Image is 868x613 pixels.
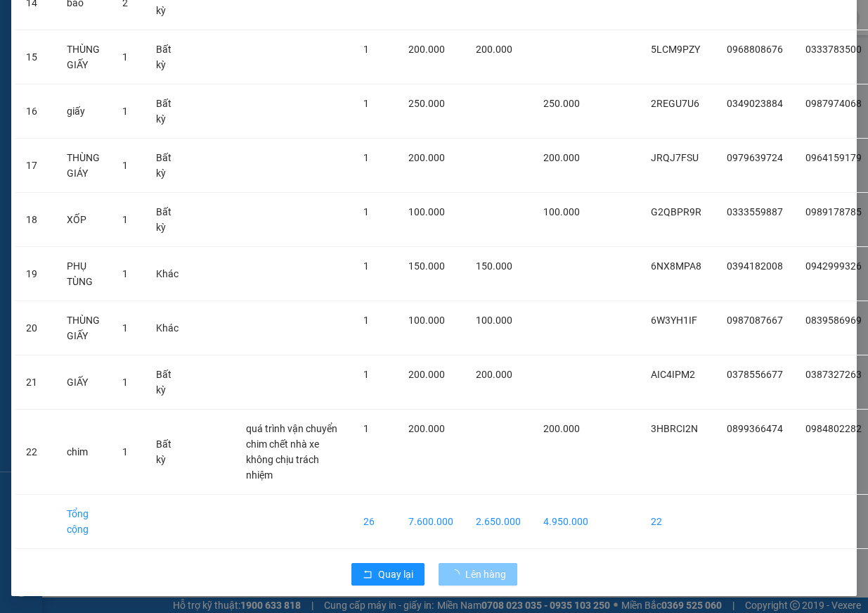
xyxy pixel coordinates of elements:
td: Bất kỳ [145,193,190,247]
td: 17 [15,139,56,193]
span: 0964159179 [805,152,862,163]
td: 18 [15,193,56,247]
span: 200.000 [408,423,445,434]
span: 1 [363,369,369,380]
span: 0349023884 [727,98,783,109]
span: Lên hàng [465,567,506,582]
span: 100.000 [408,206,445,217]
td: PHỤ TÙNG [56,247,111,301]
span: 0333783500 [805,44,862,55]
b: [DOMAIN_NAME] [186,11,339,34]
td: 15 [15,30,56,84]
span: 0989178785 [805,206,862,217]
td: Bất kỳ [145,30,190,84]
span: 200.000 [543,423,580,434]
span: 0968808676 [727,44,783,55]
span: 250.000 [543,98,580,109]
td: THÙNG GIÁY [56,139,111,193]
td: Bất kỳ [145,355,190,410]
td: 19 [15,247,56,301]
span: 5LCM9PZY [651,44,700,55]
span: 0987087667 [727,315,783,326]
span: 100.000 [543,206,580,217]
span: 1 [363,206,369,217]
span: 0333559887 [727,206,783,217]
span: 2REGU7U6 [651,98,699,109]
td: 4.950.000 [532,495,600,549]
td: THÙNG GIẤY [56,301,111,355]
span: 100.000 [408,315,445,326]
td: XỐP [56,193,111,247]
span: 200.000 [408,369,445,380]
h2: 3HBRCI2N [8,101,113,124]
span: 200.000 [408,152,445,163]
span: AIC4IPM2 [651,369,695,380]
span: 200.000 [543,152,580,163]
td: Khác [145,301,190,355]
td: 2.650.000 [465,495,532,549]
td: Bất kỳ [145,84,190,139]
td: 21 [15,355,56,410]
td: Khác [145,247,190,301]
td: 20 [15,301,56,355]
td: Bất kỳ [145,410,190,495]
span: 1 [363,423,369,434]
button: Lên hàng [439,563,517,586]
td: chim [56,410,111,495]
span: 1 [122,214,128,225]
span: 1 [122,268,128,279]
span: 1 [122,377,128,388]
span: 0899366474 [727,423,783,434]
span: 250.000 [408,98,445,109]
span: 0942999326 [805,260,862,272]
span: Quay lại [378,567,413,582]
td: 26 [352,495,397,549]
span: 0979639724 [727,152,783,163]
td: 7.600.000 [397,495,465,549]
span: 1 [363,260,369,272]
span: G2QBPR9R [651,206,701,217]
td: 16 [15,84,56,139]
span: 100.000 [476,315,512,326]
span: 1 [363,315,369,326]
span: 1 [363,152,369,163]
td: GIẤY [56,355,111,410]
b: Nhà xe Thiên Trung [56,11,127,96]
span: 0378556677 [727,369,783,380]
span: 1 [363,98,369,109]
span: 6W3YH1IF [651,315,697,326]
span: 0387327263 [805,369,862,380]
span: 0987974068 [805,98,862,109]
span: loading [450,569,465,579]
td: Bất kỳ [145,139,190,193]
span: 0839586969 [805,315,862,326]
span: rollback [363,569,373,581]
span: 200.000 [476,44,512,55]
span: 200.000 [408,44,445,55]
span: 3HBRCI2N [651,423,698,434]
span: 1 [122,322,128,334]
td: giấy [56,84,111,139]
span: 150.000 [476,260,512,272]
span: 200.000 [476,369,512,380]
span: 150.000 [408,260,445,272]
span: 1 [363,44,369,55]
span: 1 [122,106,128,117]
span: 1 [122,160,128,171]
button: rollbackQuay lại [351,563,425,586]
img: logo.jpg [8,21,49,91]
span: 1 [122,51,128,63]
td: 22 [15,410,56,495]
h2: VP Nhận: VP Nước Ngầm [74,101,339,189]
span: 6NX8MPA8 [651,260,701,272]
span: 1 [122,446,128,457]
span: quá trình vận chuyển chim chết nhà xe không chịu trách nhiệm [246,423,337,481]
td: 22 [640,495,715,549]
td: THÙNG GIẤY [56,30,111,84]
span: 0984802282 [805,423,862,434]
span: 0394182008 [727,260,783,272]
td: Tổng cộng [56,495,111,549]
span: JRQJ7FSU [651,152,699,163]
